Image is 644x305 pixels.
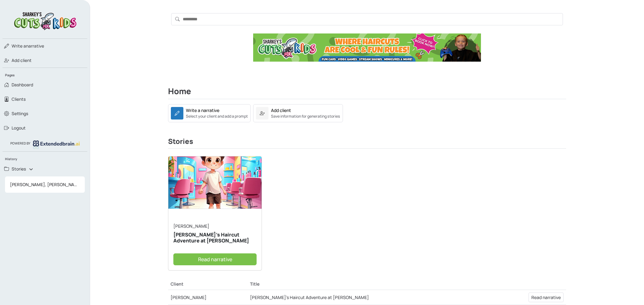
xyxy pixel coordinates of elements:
h2: Home [168,87,566,99]
span: Dashboard [12,82,33,88]
th: Title [248,278,488,290]
h5: [PERSON_NAME]'s Haircut Adventure at [PERSON_NAME] [173,232,257,244]
th: Client [168,278,248,290]
span: narrative [12,43,44,49]
div: Write a narrative [186,107,219,114]
a: Write a narrativeSelect your client and add a prompt [168,109,251,115]
a: Add clientSave information for generating stories [253,109,343,115]
span: Write a [12,43,26,49]
img: logo [12,10,78,31]
span: [PERSON_NAME], [PERSON_NAME]'s Haircut Adventure at [PERSON_NAME] [8,179,82,190]
a: Write a narrativeSelect your client and add a prompt [168,104,251,122]
h3: Stories [168,137,566,149]
a: [PERSON_NAME] [171,294,207,300]
a: [PERSON_NAME]'s Haircut Adventure at [PERSON_NAME] [250,294,369,300]
a: Read narrative [173,253,257,265]
div: Add client [271,107,291,114]
img: logo [33,140,80,149]
small: Select your client and add a prompt [186,114,248,119]
img: narrative [168,156,262,209]
span: Settings [12,110,28,117]
a: [PERSON_NAME], [PERSON_NAME]'s Haircut Adventure at [PERSON_NAME] [5,179,85,190]
img: Ad Banner [253,33,481,62]
span: Stories [12,166,26,172]
span: Logout [12,125,26,131]
small: Save information for generating stories [271,114,340,119]
a: Add clientSave information for generating stories [253,104,343,122]
a: Read narrative [529,292,564,302]
span: Clients [12,96,26,102]
a: [PERSON_NAME] [173,223,209,229]
span: Add client [12,57,32,64]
